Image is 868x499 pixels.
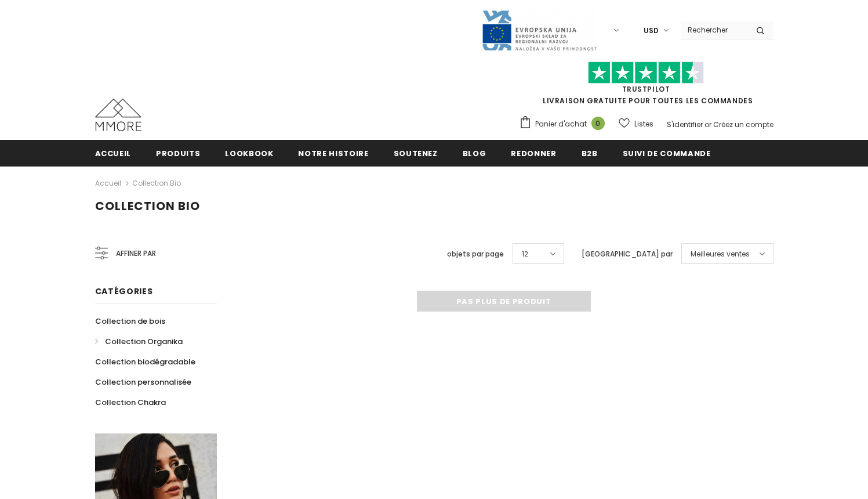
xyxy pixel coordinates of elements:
[511,148,556,159] span: Redonner
[95,331,183,352] a: Collection Organika
[481,25,597,35] a: Javni Razpis
[95,140,132,166] a: Accueil
[582,248,673,260] label: [GEOGRAPHIC_DATA] par
[95,377,191,388] span: Collection personnalisée
[156,148,200,159] span: Produits
[511,140,556,166] a: Redonner
[225,140,273,166] a: Lookbook
[623,148,711,159] span: Suivi de commande
[156,140,200,166] a: Produits
[298,140,368,166] a: Notre histoire
[95,311,165,331] a: Collection de bois
[95,285,153,297] span: Catégories
[95,176,121,190] a: Accueil
[704,120,711,129] span: or
[463,148,486,159] span: Blog
[713,120,773,129] a: Créez un compte
[95,356,195,367] span: Collection biodégradable
[463,140,486,166] a: Blog
[225,148,273,159] span: Lookbook
[591,117,605,130] span: 0
[95,99,141,131] img: Cas MMORE
[522,248,528,260] span: 12
[95,148,132,159] span: Accueil
[95,198,200,214] span: Collection Bio
[394,140,438,166] a: soutenez
[681,21,747,38] input: Search Site
[588,62,704,84] img: Faites confiance aux étoiles pilotes
[116,247,156,260] span: Affiner par
[582,140,598,166] a: B2B
[105,336,183,347] span: Collection Organika
[481,9,597,52] img: Javni Razpis
[619,114,653,134] a: Listes
[95,397,166,408] span: Collection Chakra
[623,140,711,166] a: Suivi de commande
[644,25,659,37] span: USD
[519,67,773,106] span: LIVRAISON GRATUITE POUR TOUTES LES COMMANDES
[95,392,166,413] a: Collection Chakra
[582,148,598,159] span: B2B
[667,120,703,129] a: S'identifier
[691,248,750,260] span: Meilleures ventes
[622,84,670,94] a: TrustPilot
[519,115,611,133] a: Panier d'achat 0
[132,178,181,188] a: Collection Bio
[535,118,587,130] span: Panier d'achat
[298,148,368,159] span: Notre histoire
[95,316,165,327] span: Collection de bois
[634,118,653,130] span: Listes
[394,148,438,159] span: soutenez
[95,352,195,372] a: Collection biodégradable
[447,248,504,260] label: objets par page
[95,372,191,392] a: Collection personnalisée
